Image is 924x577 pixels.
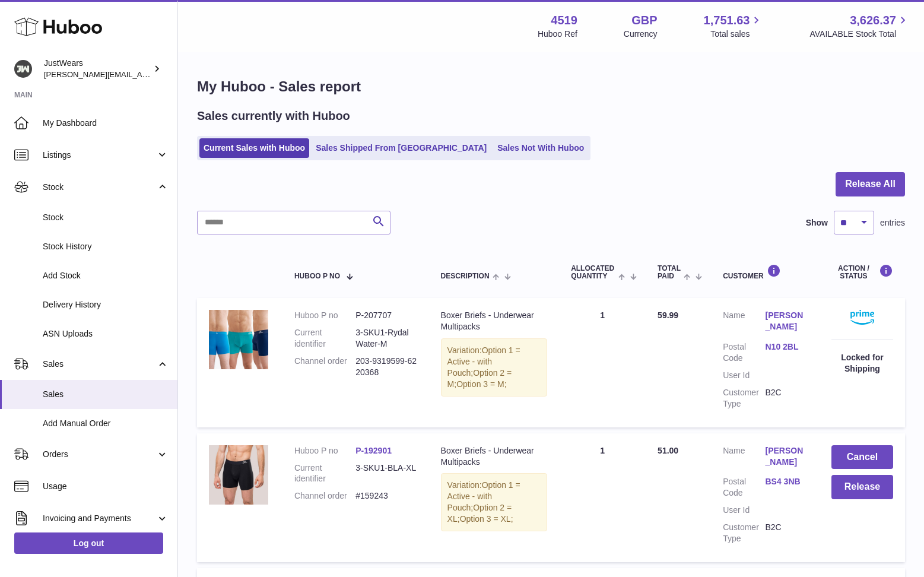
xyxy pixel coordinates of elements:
[559,433,646,562] td: 1
[294,310,355,321] dt: Huboo P no
[850,310,874,325] img: primelogo.png
[43,389,169,400] span: Sales
[441,473,548,531] div: Variation:
[441,445,548,468] div: Boxer Briefs - Underwear Multipacks
[43,359,156,370] span: Sales
[836,172,905,196] button: Release All
[704,12,764,40] a: 1,751.63 Total sales
[831,264,893,280] div: Action / Status
[312,138,491,158] a: Sales Shipped From [GEOGRAPHIC_DATA]
[559,298,646,427] td: 1
[880,217,905,229] span: entries
[766,445,808,468] a: [PERSON_NAME]
[571,265,615,280] span: ALLOCATED Quantity
[209,445,268,505] img: 45191626282998.jpg
[766,387,808,410] dd: B2C
[723,370,765,381] dt: User Id
[809,12,910,40] a: 3,626.37 AVAILABLE Stock Total
[658,265,681,280] span: Total paid
[294,445,355,456] dt: Huboo P no
[723,310,765,335] dt: Name
[294,490,355,502] dt: Channel order
[14,60,32,78] img: josh@just-wears.com
[441,310,548,332] div: Boxer Briefs - Underwear Multipacks
[456,379,506,389] span: Option 3 = M;
[710,28,763,40] span: Total sales
[460,514,513,524] span: Option 3 = XL;
[447,345,520,378] span: Option 1 = Active - with Pouch;
[43,212,169,223] span: Stock
[43,270,169,281] span: Add Stock
[766,522,808,544] dd: B2C
[44,69,238,79] span: [PERSON_NAME][EMAIL_ADDRESS][DOMAIN_NAME]
[831,475,893,499] button: Release
[704,12,750,28] span: 1,751.63
[43,299,169,310] span: Delivery History
[294,327,355,350] dt: Current identifier
[723,505,765,516] dt: User Id
[658,446,678,455] span: 51.00
[43,150,156,161] span: Listings
[294,462,355,485] dt: Current identifier
[766,310,808,332] a: [PERSON_NAME]
[493,138,588,158] a: Sales Not With Huboo
[723,264,808,280] div: Customer
[441,338,548,397] div: Variation:
[447,480,520,512] span: Option 1 = Active - with Pouch;
[43,513,156,524] span: Invoicing and Payments
[447,503,512,524] span: Option 2 = XL;
[806,217,828,229] label: Show
[723,387,765,410] dt: Customer Type
[441,272,490,280] span: Description
[355,310,417,321] dd: P-207707
[658,310,678,320] span: 59.99
[723,445,765,471] dt: Name
[723,341,765,364] dt: Postal Code
[538,28,577,40] div: Huboo Ref
[766,476,808,487] a: BS4 3NB
[197,108,350,124] h2: Sales currently with Huboo
[209,310,268,369] img: 45191694703492.png
[14,532,163,554] a: Log out
[551,12,577,28] strong: 4519
[294,356,355,378] dt: Channel order
[294,272,340,280] span: Huboo P no
[355,462,417,485] dd: 3-SKU1-BLA-XL
[624,28,658,40] div: Currency
[831,352,893,375] div: Locked for Shipping
[44,58,151,80] div: JustWears
[355,356,417,378] dd: 203-9319599-6220368
[199,138,309,158] a: Current Sales with Huboo
[631,12,657,28] strong: GBP
[43,481,169,492] span: Usage
[355,490,417,502] dd: #159243
[43,241,169,252] span: Stock History
[723,476,765,499] dt: Postal Code
[355,327,417,350] dd: 3-SKU1-Rydal Water-M
[723,522,765,544] dt: Customer Type
[43,182,156,193] span: Stock
[809,28,910,40] span: AVAILABLE Stock Total
[43,118,169,129] span: My Dashboard
[197,77,905,96] h1: My Huboo - Sales report
[447,368,512,389] span: Option 2 = M;
[43,328,169,340] span: ASN Uploads
[43,418,169,429] span: Add Manual Order
[831,445,893,470] button: Cancel
[766,341,808,353] a: N10 2BL
[850,12,896,28] span: 3,626.37
[355,446,392,455] a: P-192901
[43,449,156,460] span: Orders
